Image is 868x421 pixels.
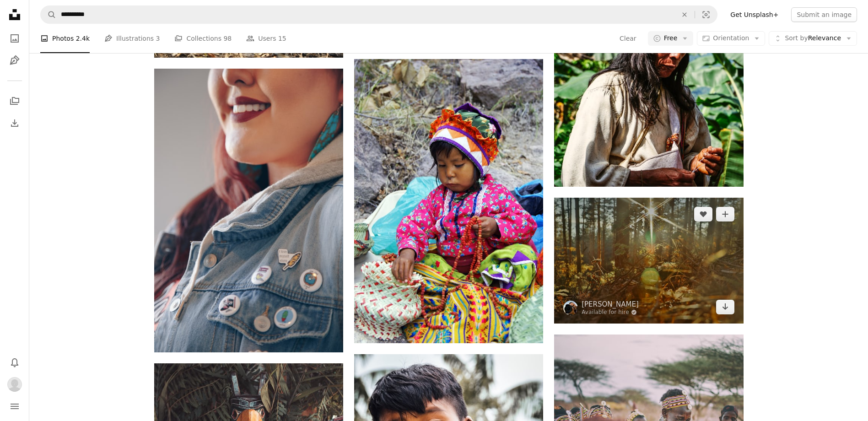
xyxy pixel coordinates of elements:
[716,300,734,314] a: Download
[5,92,24,110] a: Collections
[725,7,784,22] a: Get Unsplash+
[785,34,808,42] span: Sort by
[354,197,543,205] a: girl carrying yellow and white bags
[5,29,24,48] a: Photos
[7,377,22,392] img: Avatar of user Kelty Centre
[674,6,695,23] button: Clear
[664,34,678,43] span: Free
[278,33,286,43] span: 15
[785,34,841,43] span: Relevance
[695,6,717,23] button: Visual search
[716,207,734,221] button: Add to Collection
[554,198,743,324] img: green apple fruit on brown dried leaves
[154,69,343,352] img: smiling woman wearing blue denim collared shirt
[104,24,160,53] a: Illustrations 3
[223,33,232,43] span: 98
[694,207,712,221] button: Like
[174,24,232,53] a: Collections 98
[713,34,749,42] span: Orientation
[697,31,765,46] button: Orientation
[619,31,637,46] button: Clear
[5,114,24,132] a: Download History
[5,5,24,26] a: Home — Unsplash
[554,256,743,264] a: green apple fruit on brown dried leaves
[5,353,24,372] button: Notifications
[154,206,343,215] a: smiling woman wearing blue denim collared shirt
[769,31,857,46] button: Sort byRelevance
[5,397,24,416] button: Menu
[246,24,286,53] a: Users 15
[354,59,543,343] img: girl carrying yellow and white bags
[156,33,160,43] span: 3
[41,6,56,23] button: Search Unsplash
[563,301,578,315] img: Go to Mladen Borisov's profile
[791,7,857,22] button: Submit an image
[582,309,639,316] a: Available for hire
[40,5,717,24] form: Find visuals sitewide
[648,31,694,46] button: Free
[5,51,24,70] a: Illustrations
[5,375,24,394] button: Profile
[582,300,639,309] a: [PERSON_NAME]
